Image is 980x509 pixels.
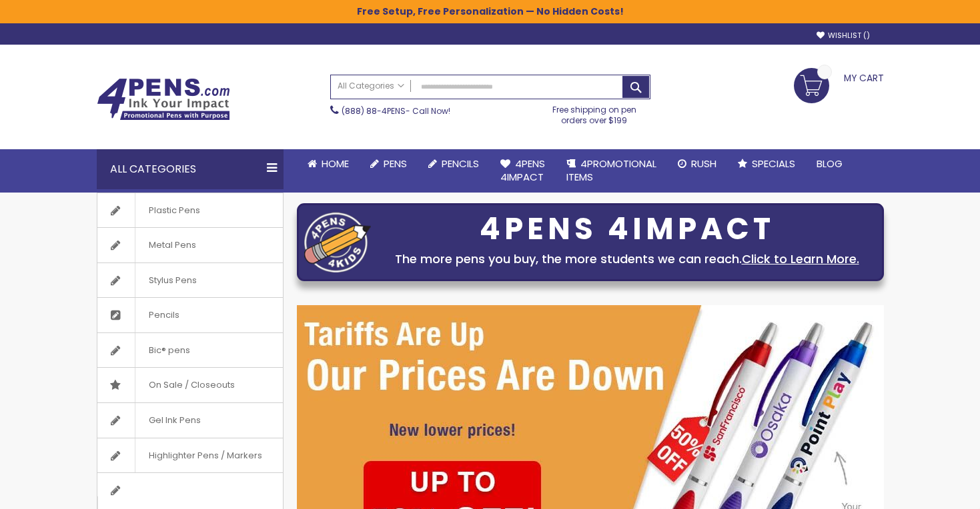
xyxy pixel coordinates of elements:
a: Gel Ink Pens [97,403,283,438]
div: The more pens you buy, the more students we can reach. [378,250,877,268]
a: All Categories [331,75,411,97]
a: Metal Pens [97,228,283,262]
a: 4Pens4impact [490,149,556,193]
div: All Categories [97,149,284,189]
a: Plastic Pens [97,193,283,228]
span: 4PROMOTIONAL ITEMS [566,157,656,184]
a: Pencils [418,149,490,179]
span: Rush [691,157,716,171]
a: Click to Learn More. [742,251,859,267]
span: Pens [384,157,407,171]
span: Pencils [442,157,479,171]
a: (888) 88-4PENS [342,105,406,117]
span: Specials [752,157,795,171]
div: Free shipping on pen orders over $199 [538,99,650,126]
span: Gel Ink Pens [135,403,214,438]
img: four_pen_logo.png [304,212,371,272]
a: Home [297,149,360,179]
a: Highlighter Pens / Markers [97,438,283,473]
a: On Sale / Closeouts [97,368,283,402]
span: Plastic Pens [135,193,213,228]
span: Pencils [135,298,193,332]
span: 4Pens 4impact [500,157,545,184]
a: Wishlist [817,31,870,41]
div: 4PENS 4IMPACT [378,215,877,243]
span: Home [322,157,349,171]
a: Pens [360,149,418,179]
img: 4Pens Custom Pens and Promotional Products [97,78,230,121]
a: Pencils [97,298,283,332]
span: Blog [817,157,843,171]
a: Specials [727,149,806,179]
span: All Categories [338,81,404,91]
span: Highlighter Pens / Markers [135,438,276,473]
span: On Sale / Closeouts [135,368,248,402]
a: Stylus Pens [97,263,283,298]
span: Metal Pens [135,228,209,262]
span: Bic® pens [135,333,203,368]
span: Stylus Pens [135,263,210,298]
a: Rush [667,149,727,179]
a: 4PROMOTIONALITEMS [556,149,667,193]
a: Bic® pens [97,333,283,368]
span: - Call Now! [342,105,450,117]
a: Blog [806,149,853,179]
